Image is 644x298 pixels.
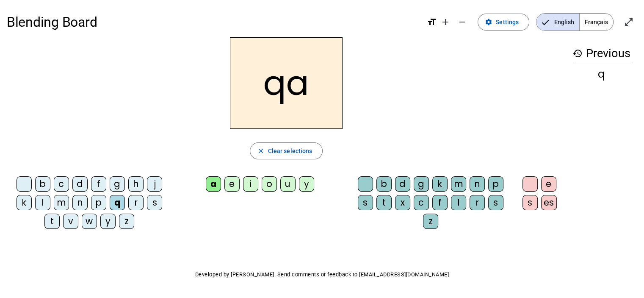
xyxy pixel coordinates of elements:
mat-icon: remove [457,17,467,27]
p: Developed by [PERSON_NAME]. Send comments or feedback to [EMAIL_ADDRESS][DOMAIN_NAME] [7,270,637,280]
div: d [395,176,410,192]
h3: Previous [572,44,630,63]
div: f [432,195,448,210]
div: n [72,195,88,210]
div: z [423,214,438,229]
mat-icon: history [572,48,583,58]
div: t [376,195,392,210]
div: s [488,195,503,210]
div: q [110,195,125,210]
mat-icon: close [257,147,265,155]
button: Increase font size [437,14,454,31]
div: n [470,176,485,192]
div: l [451,195,466,210]
div: v [63,214,78,229]
div: c [54,176,69,192]
mat-button-toggle-group: Language selection [536,13,614,31]
mat-icon: open_in_full [624,17,634,27]
mat-icon: settings [485,18,492,26]
span: Settings [496,17,519,27]
div: p [91,195,106,210]
div: a [206,176,221,192]
div: t [44,214,60,229]
div: r [128,195,144,210]
div: e [541,176,556,192]
h1: Blending Board [7,8,420,36]
button: Enter full screen [620,14,637,31]
div: e [224,176,240,192]
button: Decrease font size [454,14,471,31]
div: z [119,214,134,229]
div: g [110,176,125,192]
div: s [522,195,538,210]
div: c [414,195,429,210]
div: f [91,176,106,192]
div: q [572,69,630,79]
div: m [451,176,466,192]
div: es [541,195,557,210]
div: m [54,195,69,210]
div: l [35,195,50,210]
div: h [128,176,144,192]
div: b [35,176,50,192]
div: y [100,214,116,229]
mat-icon: add [440,17,451,27]
div: k [17,195,32,210]
span: Clear selections [268,146,312,156]
div: u [280,176,296,192]
div: p [488,176,503,192]
button: Settings [478,14,529,31]
div: x [395,195,410,210]
div: b [376,176,392,192]
button: Clear selections [250,142,323,159]
h2: qa [230,37,343,129]
span: English [536,14,579,31]
div: w [82,214,97,229]
div: o [262,176,277,192]
div: d [72,176,88,192]
div: g [414,176,429,192]
mat-icon: format_size [427,17,437,27]
div: s [147,195,162,210]
div: s [358,195,373,210]
div: k [432,176,448,192]
div: i [243,176,258,192]
div: y [299,176,314,192]
div: j [147,176,162,192]
div: r [470,195,485,210]
span: Français [580,14,613,31]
